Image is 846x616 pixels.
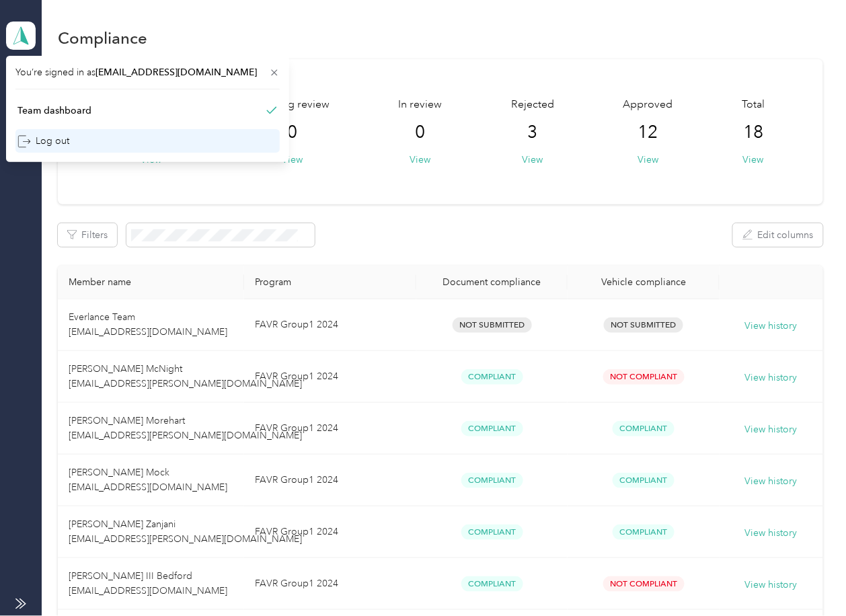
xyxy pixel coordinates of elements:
[69,415,302,441] span: [PERSON_NAME] Morehart [EMAIL_ADDRESS][PERSON_NAME][DOMAIN_NAME]
[613,421,675,436] span: Compliant
[461,369,523,385] span: Compliant
[745,319,798,334] button: View history
[578,276,708,288] div: Vehicle compliance
[745,526,798,541] button: View history
[244,455,416,506] td: FAVR Group1 2024
[17,104,91,118] div: Team dashboard
[745,371,798,385] button: View history
[745,422,798,437] button: View history
[604,317,683,333] span: Not Submitted
[69,570,227,596] span: [PERSON_NAME] III Bedford [EMAIL_ADDRESS][DOMAIN_NAME]
[743,153,764,167] button: View
[603,369,685,385] span: Not Compliant
[638,153,658,167] button: View
[287,122,297,143] span: 0
[416,122,426,143] span: 0
[733,223,823,247] button: Edit columns
[743,122,763,143] span: 18
[244,506,416,558] td: FAVR Group1 2024
[69,467,227,493] span: [PERSON_NAME] Mock [EMAIL_ADDRESS][DOMAIN_NAME]
[453,317,532,333] span: Not Submitted
[461,473,523,488] span: Compliant
[399,97,443,113] span: In review
[410,153,431,167] button: View
[745,578,798,592] button: View history
[623,97,673,113] span: Approved
[244,558,416,610] td: FAVR Group1 2024
[742,97,765,113] span: Total
[427,276,557,288] div: Document compliance
[69,363,302,389] span: [PERSON_NAME] McNight [EMAIL_ADDRESS][PERSON_NAME][DOMAIN_NAME]
[58,223,117,247] button: Filters
[244,351,416,403] td: FAVR Group1 2024
[244,299,416,351] td: FAVR Group1 2024
[282,153,303,167] button: View
[771,541,846,616] iframe: Everlance-gr Chat Button Frame
[528,122,538,143] span: 3
[58,266,244,299] th: Member name
[638,122,658,143] span: 12
[69,518,302,545] span: [PERSON_NAME] Zanjani [EMAIL_ADDRESS][PERSON_NAME][DOMAIN_NAME]
[461,525,523,540] span: Compliant
[511,97,554,113] span: Rejected
[613,473,675,488] span: Compliant
[461,576,523,592] span: Compliant
[244,266,416,299] th: Program
[244,403,416,455] td: FAVR Group1 2024
[17,134,69,148] div: Log out
[613,525,675,540] span: Compliant
[745,474,798,489] button: View history
[69,311,227,338] span: Everlance Team [EMAIL_ADDRESS][DOMAIN_NAME]
[58,31,147,45] h1: Compliance
[603,576,685,592] span: Not Compliant
[523,153,543,167] button: View
[15,65,280,79] span: You’re signed in as
[255,97,330,113] span: Pending review
[95,67,257,78] span: [EMAIL_ADDRESS][DOMAIN_NAME]
[461,421,523,436] span: Compliant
